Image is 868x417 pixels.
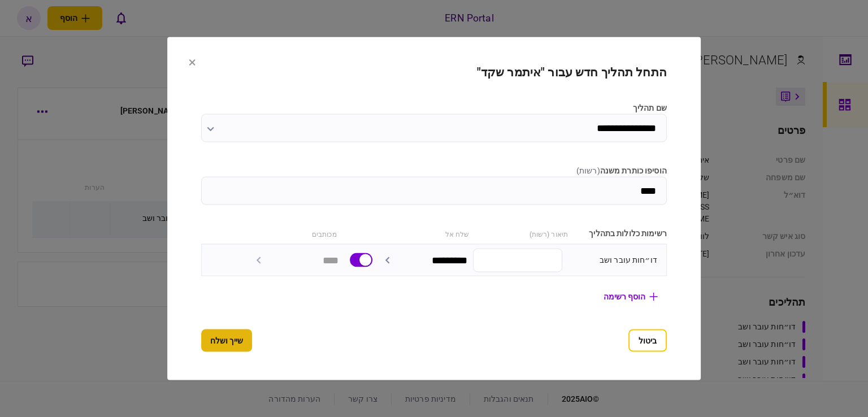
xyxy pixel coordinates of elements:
label: שם תהליך [201,102,667,114]
div: שלח אל [376,228,470,240]
h2: התחל תהליך חדש עבור "איתמר שקד" [201,66,667,80]
span: ( רשות ) [576,166,600,175]
div: מכותבים [244,228,337,240]
button: הוסף רשימה [594,286,667,307]
div: דו״חות עובר ושב [568,254,657,266]
input: שם תהליך [201,114,667,142]
div: רשימות כלולות בתהליך [574,228,667,240]
label: הוסיפו כותרת משנה [201,165,667,177]
input: הוסיפו כותרת משנה [201,177,667,205]
button: ביטול [628,329,667,352]
div: תיאור (רשות) [475,228,568,240]
button: שייך ושלח [201,329,252,352]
